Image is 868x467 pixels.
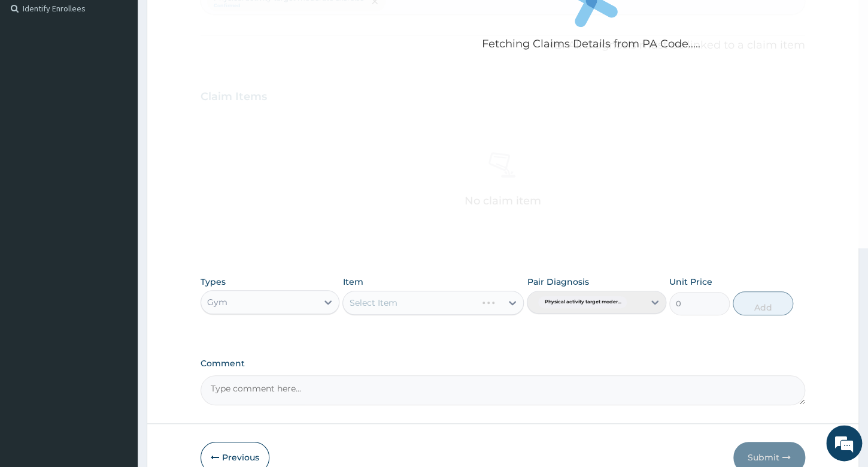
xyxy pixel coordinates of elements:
p: Fetching Claims Details from PA Code..... [482,37,700,52]
label: Pair Diagnosis [527,276,588,288]
textarea: Type your message and hit 'Enter' [6,327,228,369]
span: We're online! [69,151,165,272]
label: Types [201,277,226,287]
label: Item [342,276,363,288]
div: Gym [207,296,227,308]
img: d_794563401_company_1708531726252_794563401 [22,60,48,90]
label: Comment [201,358,805,369]
button: Add [733,291,793,315]
div: Chat with us now [62,67,201,83]
div: Minimize live chat window [196,6,225,35]
label: Unit Price [669,276,712,288]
